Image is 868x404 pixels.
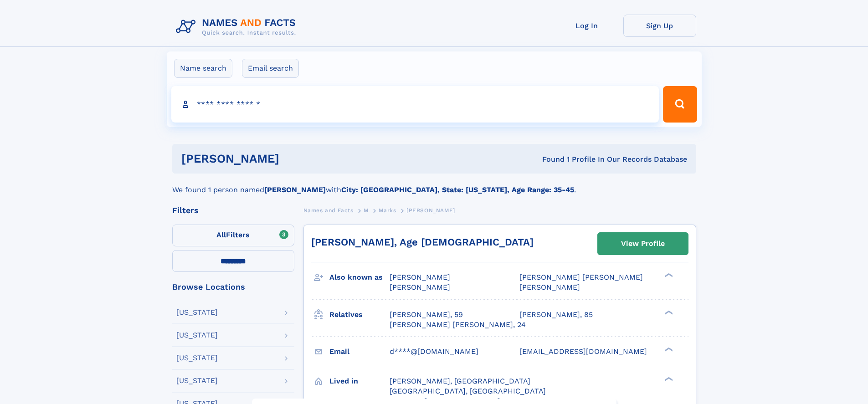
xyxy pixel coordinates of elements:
[216,230,226,239] span: All
[411,154,687,164] div: Found 1 Profile In Our Records Database
[390,310,463,320] a: [PERSON_NAME], 59
[663,272,673,278] div: ❯
[379,205,396,216] a: Marks
[176,377,218,384] div: [US_STATE]
[550,15,623,37] a: Log In
[172,283,294,291] div: Browse Locations
[172,206,294,215] div: Filters
[329,270,390,285] h3: Also known as
[341,185,574,194] b: City: [GEOGRAPHIC_DATA], State: [US_STATE], Age Range: 35-45
[623,15,696,37] a: Sign Up
[519,283,580,291] span: [PERSON_NAME]
[311,236,534,248] a: [PERSON_NAME], Age [DEMOGRAPHIC_DATA]
[390,273,450,281] span: [PERSON_NAME]
[390,283,450,291] span: [PERSON_NAME]
[174,59,232,78] label: Name search
[390,377,530,385] span: [PERSON_NAME], [GEOGRAPHIC_DATA]
[172,174,696,195] div: We found 1 person named with .
[264,185,326,194] b: [PERSON_NAME]
[663,346,673,352] div: ❯
[598,233,688,255] a: View Profile
[519,347,647,356] span: [EMAIL_ADDRESS][DOMAIN_NAME]
[303,205,354,216] a: Names and Facts
[242,59,299,78] label: Email search
[329,344,390,359] h3: Email
[406,207,455,214] span: [PERSON_NAME]
[663,86,697,123] button: Search Button
[663,376,673,382] div: ❯
[390,320,526,330] a: [PERSON_NAME] [PERSON_NAME], 24
[379,207,396,214] span: Marks
[663,309,673,315] div: ❯
[519,273,643,281] span: [PERSON_NAME] [PERSON_NAME]
[176,309,218,316] div: [US_STATE]
[519,310,593,320] a: [PERSON_NAME], 85
[172,15,303,39] img: Logo Names and Facts
[171,86,659,123] input: search input
[390,387,546,395] span: [GEOGRAPHIC_DATA], [GEOGRAPHIC_DATA]
[364,207,369,214] span: M
[176,332,218,339] div: [US_STATE]
[176,354,218,362] div: [US_STATE]
[621,233,665,254] div: View Profile
[181,153,411,164] h1: [PERSON_NAME]
[364,205,369,216] a: M
[172,225,294,246] label: Filters
[329,373,390,389] h3: Lived in
[329,307,390,322] h3: Relatives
